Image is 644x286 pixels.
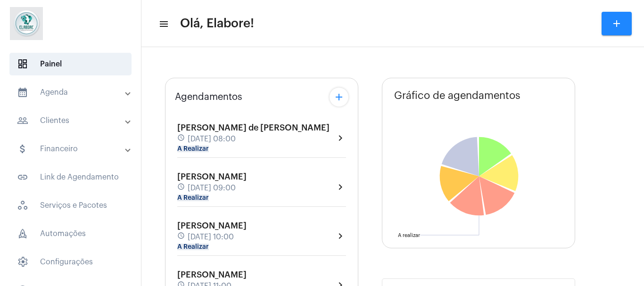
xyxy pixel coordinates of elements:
text: A realizar [398,233,420,238]
mat-panel-title: Financeiro [17,143,126,155]
span: [DATE] 09:00 [188,184,236,192]
mat-icon: schedule [177,232,186,242]
mat-chip: A Realizar [177,146,209,152]
mat-icon: add [611,18,622,29]
span: [PERSON_NAME] [177,172,247,181]
mat-icon: sidenav icon [17,87,28,98]
mat-icon: chevron_right [335,132,346,144]
span: Configurações [9,251,132,273]
span: Automações [9,222,132,245]
mat-icon: schedule [177,183,186,193]
span: [PERSON_NAME] de [PERSON_NAME] [177,123,330,132]
mat-expansion-panel-header: sidenav iconFinanceiro [6,138,141,160]
mat-icon: sidenav icon [17,115,28,126]
mat-chip: A Realizar [177,244,209,250]
span: Agendamentos [175,92,242,102]
span: Painel [9,53,132,75]
mat-icon: chevron_right [335,181,346,193]
mat-icon: sidenav icon [17,172,28,183]
span: sidenav icon [17,256,28,268]
mat-icon: chevron_right [335,230,346,242]
mat-panel-title: Agenda [17,87,126,98]
mat-icon: add [333,91,345,103]
span: sidenav icon [17,200,28,211]
span: sidenav icon [17,228,28,239]
mat-icon: sidenav icon [158,18,168,30]
span: [DATE] 08:00 [188,135,236,143]
mat-icon: sidenav icon [17,143,28,155]
span: sidenav icon [17,58,28,70]
mat-expansion-panel-header: sidenav iconAgenda [6,81,141,104]
mat-expansion-panel-header: sidenav iconClientes [6,109,141,132]
span: [PERSON_NAME] [177,221,247,230]
mat-panel-title: Clientes [17,115,126,126]
span: [PERSON_NAME] [177,270,247,279]
mat-chip: A Realizar [177,195,209,201]
span: [DATE] 10:00 [188,233,234,241]
mat-icon: schedule [177,134,186,144]
span: Gráfico de agendamentos [394,90,520,101]
img: 4c6856f8-84c7-1050-da6c-cc5081a5dbaf.jpg [8,5,45,42]
span: Olá, Elabore! [180,16,254,31]
span: Link de Agendamento [9,166,132,188]
span: Serviços e Pacotes [9,194,132,217]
